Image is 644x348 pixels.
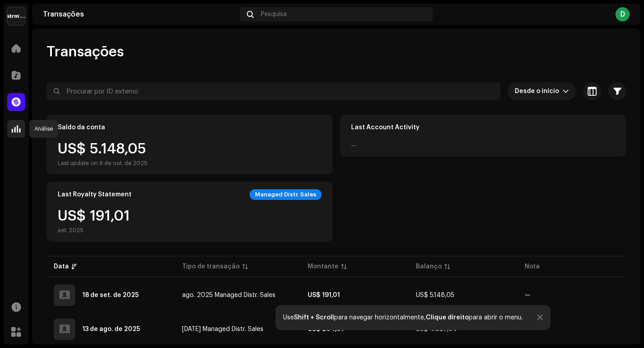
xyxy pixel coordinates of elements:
div: Last update on 9 de out. de 2025 [58,160,148,167]
span: US$ 5.148,05 [416,292,454,298]
div: Balanço [416,262,442,271]
div: Saldo da conta [58,124,105,131]
strong: Shift + Scroll [294,314,334,321]
div: Last Account Activity [351,124,419,131]
div: Last Royalty Statement [58,191,131,198]
span: Desde o início [515,82,563,100]
div: Montante [308,262,339,271]
div: 13 de ago. de 2025 [82,326,140,332]
re-a-table-badge: — [525,292,530,298]
div: Transações [43,11,236,18]
div: D [615,7,630,21]
div: Tipo de transação [182,262,240,271]
div: Use para navegar horizontalmente, para abrir o menu. [283,314,523,321]
span: Pesquisa [261,11,287,18]
img: 408b884b-546b-4518-8448-1008f9c76b02 [7,7,25,25]
div: — [351,142,356,149]
strong: US$ 191,01 [308,292,340,298]
div: Managed Distr. Sales [250,189,322,200]
strong: Clique direito [426,314,469,321]
div: set. 2025 [58,227,130,234]
div: 18 de set. de 2025 [82,292,139,298]
div: Data [54,262,69,271]
input: Procurar por ID externo [47,82,500,100]
span: ago. 2025 Managed Distr. Sales [182,292,275,298]
span: jul. 2025 Managed Distr. Sales [182,326,263,332]
span: Transações [47,43,124,61]
div: dropdown trigger [563,82,569,100]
